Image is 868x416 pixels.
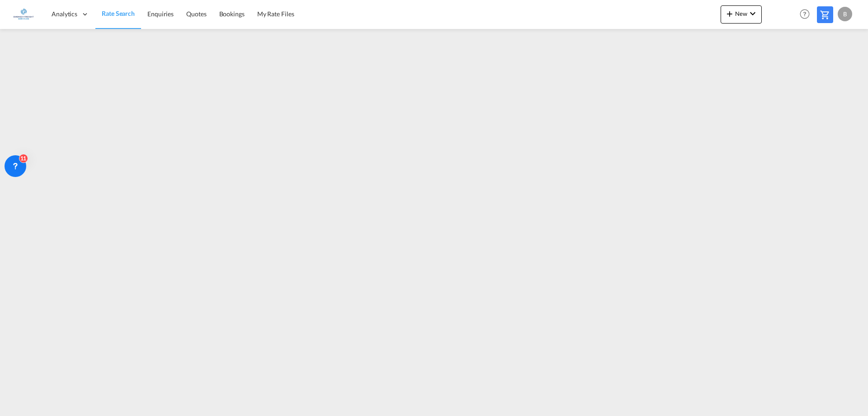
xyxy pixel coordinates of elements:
div: B [838,7,852,21]
span: Enquiries [147,10,174,18]
span: Rate Search [102,10,135,17]
span: Bookings [219,10,245,18]
button: icon-plus 400-fgNewicon-chevron-down [721,5,762,24]
img: e1326340b7c511ef854e8d6a806141ad.jpg [14,4,34,24]
span: Help [797,6,812,22]
span: My Rate Files [257,10,294,18]
span: New [724,10,758,17]
md-icon: icon-plus 400-fg [724,8,735,19]
md-icon: icon-chevron-down [747,8,758,19]
span: Quotes [186,10,206,18]
span: Analytics [52,10,77,19]
div: Help [797,6,817,23]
